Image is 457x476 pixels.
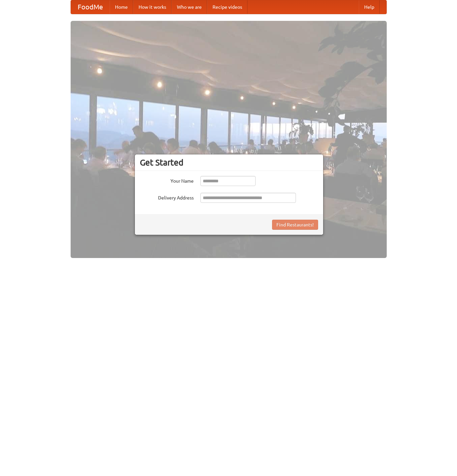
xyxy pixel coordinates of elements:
[140,176,194,184] label: Your Name
[207,0,247,14] a: Recipe videos
[110,0,133,14] a: Home
[133,0,172,14] a: How it works
[172,0,207,14] a: Who we are
[140,193,194,201] label: Delivery Address
[140,157,318,168] h3: Get Started
[272,220,318,230] button: Find Restaurants!
[359,0,380,14] a: Help
[71,0,110,14] a: FoodMe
